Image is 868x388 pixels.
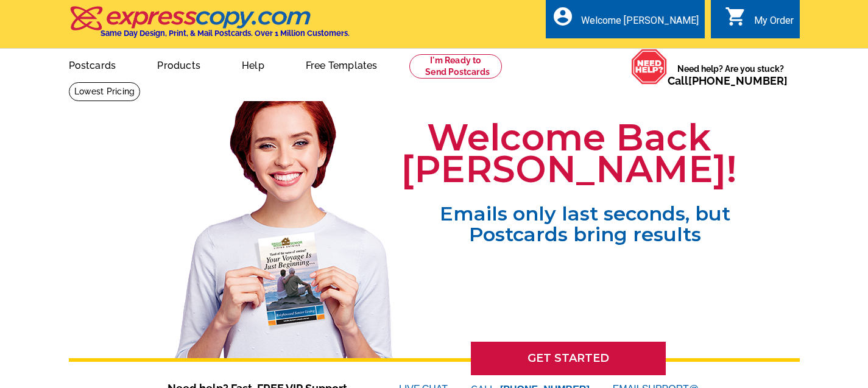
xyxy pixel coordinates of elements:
[668,63,794,87] span: Need help? Are you stuck?
[432,185,737,245] span: Emails only last seconds, but Postcards bring results
[688,74,788,87] a: [PHONE_NUMBER]
[754,15,794,32] div: My Order
[168,91,401,358] img: welcome-back-logged-in.png
[581,15,699,32] div: Welcome [PERSON_NAME]
[69,15,350,38] a: Same Day Design, Print, & Mail Postcards. Over 1 Million Customers.
[401,122,737,185] h1: Welcome Back [PERSON_NAME]!
[222,50,284,79] a: Help
[668,74,788,87] span: Call
[49,50,136,79] a: Postcards
[138,50,220,79] a: Products
[552,5,574,27] i: account_circle
[286,50,397,79] a: Free Templates
[725,13,794,29] a: shopping_cart My Order
[101,29,350,38] h4: Same Day Design, Print, & Mail Postcards. Over 1 Million Customers.
[471,342,666,375] a: GET STARTED
[631,49,668,85] img: help
[725,5,747,27] i: shopping_cart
